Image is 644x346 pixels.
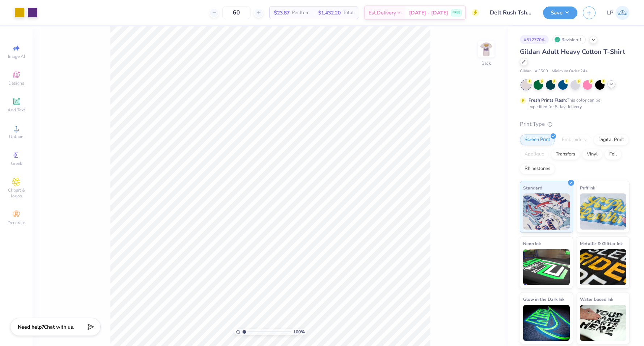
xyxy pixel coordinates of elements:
[551,149,580,160] div: Transfers
[582,149,602,160] div: Vinyl
[543,7,577,19] button: Save
[44,324,74,330] span: Chat with us.
[520,35,549,44] div: # 512770A
[481,60,491,67] div: Back
[594,134,629,145] div: Digital Print
[520,47,625,56] span: Gildan Adult Heavy Cotton T-Shirt
[523,184,542,192] span: Standard
[520,149,549,160] div: Applique
[529,97,618,110] div: This color can be expedited for 5 day delivery.
[557,134,592,145] div: Embroidery
[520,68,531,74] span: Gildan
[580,295,613,303] span: Water based Ink
[4,187,29,199] span: Clipart & logos
[529,97,567,103] strong: Fresh Prints Flash:
[274,9,290,17] span: $23.87
[520,120,630,128] div: Print Type
[9,134,24,140] span: Upload
[523,305,570,341] img: Glow in the Dark Ink
[343,9,354,17] span: Total
[605,149,622,160] div: Foil
[409,9,448,17] span: [DATE] - [DATE]
[535,68,548,74] span: # G500
[552,68,588,74] span: Minimum Order: 24 +
[453,10,460,15] span: FREE
[580,193,627,230] img: Puff Ink
[523,240,541,247] span: Neon Ink
[607,9,614,17] span: LP
[523,193,570,230] img: Standard
[8,220,25,226] span: Decorate
[523,249,570,285] img: Neon Ink
[552,35,586,44] div: Revision 1
[580,240,623,247] span: Metallic & Glitter Ink
[8,107,25,113] span: Add Text
[18,324,44,330] strong: Need help?
[11,161,22,166] span: Greek
[615,6,630,20] img: Lauren Pevec
[8,54,25,59] span: Image AI
[523,295,564,303] span: Glow in the Dark Ink
[8,80,24,86] span: Designs
[580,249,627,285] img: Metallic & Glitter Ink
[369,9,396,17] span: Est. Delivery
[293,329,305,335] span: 100 %
[292,9,310,17] span: Per Item
[479,42,493,56] img: Back
[607,6,630,20] a: LP
[520,163,555,174] div: Rhinestones
[520,134,555,145] div: Screen Print
[222,6,251,19] input: – –
[318,9,341,17] span: $1,432.20
[580,305,627,341] img: Water based Ink
[580,184,595,192] span: Puff Ink
[484,5,538,20] input: Untitled Design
